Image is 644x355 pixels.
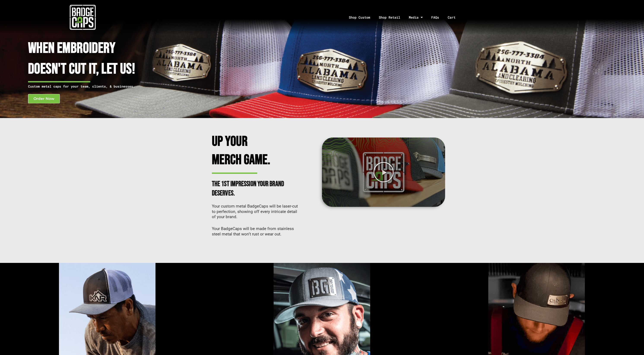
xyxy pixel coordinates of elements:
[70,4,96,30] img: badgecaps white logo with green acccent
[28,94,60,103] a: Order Now
[212,179,287,198] h2: The 1st impression your brand deserves.
[443,6,465,29] a: Cart
[373,162,394,183] div: Play Video
[28,38,287,80] h1: When Embroidery Doesn't cut it, Let Us!
[374,6,404,29] a: Shop Retail
[212,133,287,169] h2: Up Your Merch Game.
[28,84,287,89] p: Custom metal caps for your team, clients, & businesses.
[212,204,298,220] p: Your custom metal BadgeCaps will be laser-cut to perfection, showing off every intricate detail o...
[165,6,644,29] nav: Menu
[622,334,644,355] iframe: Chat Widget
[33,97,54,101] span: Order Now
[344,6,374,29] a: Shop Custom
[427,6,443,29] a: FAQs
[212,226,298,237] p: Your BadgeCaps will be made from stainless steel metal that won’t rust or wear out.
[404,6,427,29] a: Media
